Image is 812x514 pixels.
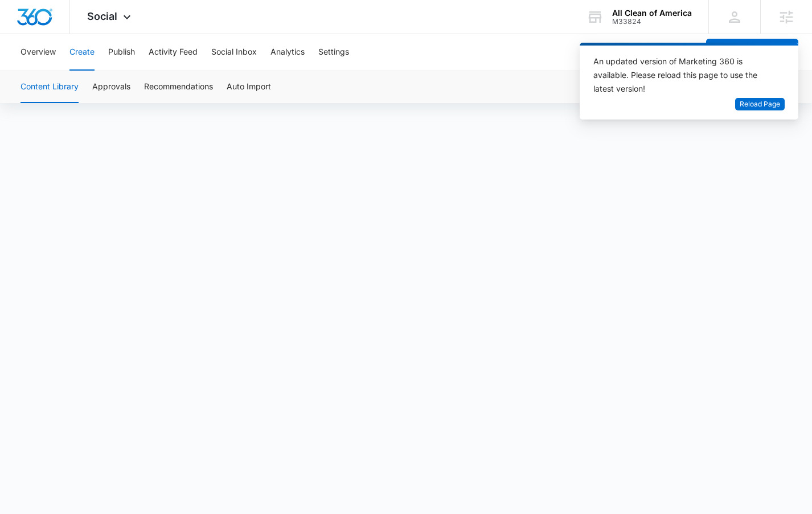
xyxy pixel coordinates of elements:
[612,9,692,18] div: account name
[740,99,780,110] span: Reload Page
[211,34,257,71] button: Social Inbox
[270,34,305,71] button: Analytics
[706,39,798,66] button: Create a Post
[69,34,95,71] button: Create
[92,71,130,103] button: Approvals
[612,18,692,26] div: account id
[318,34,349,71] button: Settings
[593,55,771,96] div: An updated version of Marketing 360 is available. Please reload this page to use the latest version!
[227,71,271,103] button: Auto Import
[735,98,785,111] button: Reload Page
[149,34,198,71] button: Activity Feed
[20,71,79,103] button: Content Library
[87,10,117,22] span: Social
[20,34,56,71] button: Overview
[144,71,213,103] button: Recommendations
[108,34,135,71] button: Publish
